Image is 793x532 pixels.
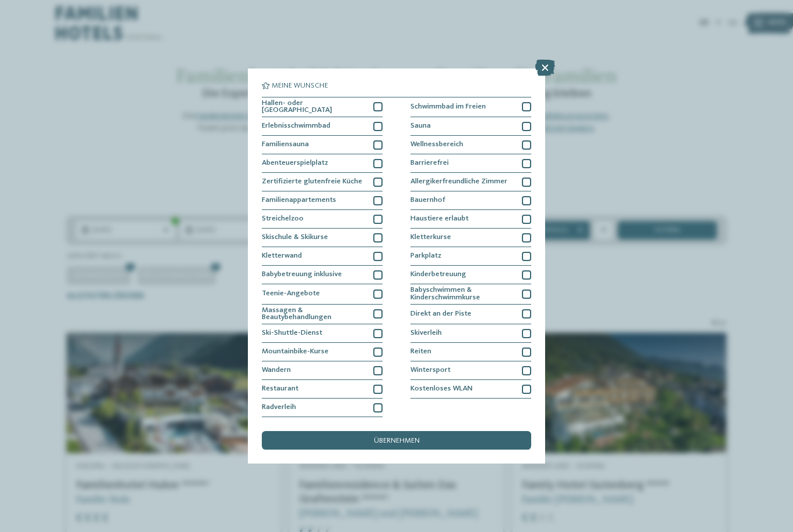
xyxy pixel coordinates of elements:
[410,287,515,302] span: Babyschwimmen & Kinderschwimmkurse
[410,215,468,223] span: Haustiere erlaubt
[262,307,366,322] span: Massagen & Beautybehandlungen
[262,367,291,374] span: Wandern
[262,160,328,167] span: Abenteuerspielplatz
[262,330,322,337] span: Ski-Shuttle-Dienst
[410,178,507,186] span: Allergikerfreundliche Zimmer
[410,197,445,204] span: Bauernhof
[262,100,366,115] span: Hallen- oder [GEOGRAPHIC_DATA]
[262,348,329,356] span: Mountainbike-Kurse
[262,252,302,260] span: Kletterwand
[410,252,441,260] span: Parkplatz
[410,160,449,167] span: Barrierefrei
[262,404,296,411] span: Radverleih
[410,367,450,374] span: Wintersport
[262,197,336,204] span: Familienappartements
[262,122,330,130] span: Erlebnisschwimmbad
[262,385,298,393] span: Restaurant
[410,103,486,111] span: Schwimmbad im Freien
[262,215,304,223] span: Streichelzoo
[410,348,431,356] span: Reiten
[262,234,328,241] span: Skischule & Skikurse
[262,290,320,298] span: Teenie-Angebote
[262,271,342,278] span: Babybetreuung inklusive
[410,122,431,130] span: Sauna
[374,437,420,445] span: übernehmen
[410,385,473,393] span: Kostenloses WLAN
[410,271,466,278] span: Kinderbetreuung
[410,141,463,149] span: Wellnessbereich
[410,310,471,318] span: Direkt an der Piste
[410,234,451,241] span: Kletterkurse
[262,141,309,149] span: Familiensauna
[410,330,442,337] span: Skiverleih
[272,82,328,90] span: Meine Wünsche
[262,178,362,186] span: Zertifizierte glutenfreie Küche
